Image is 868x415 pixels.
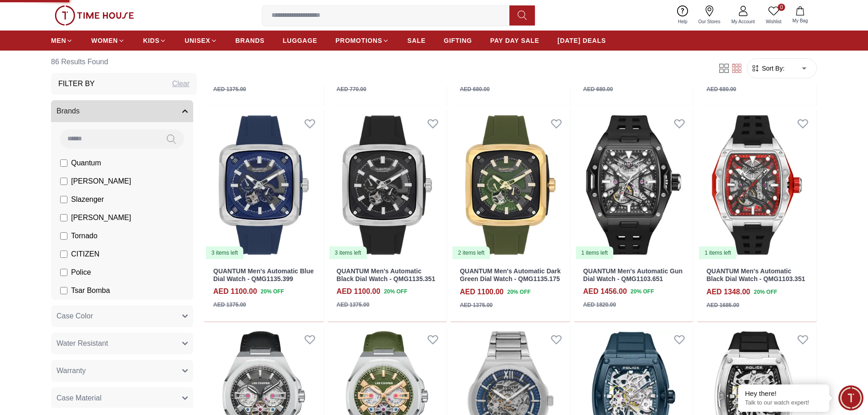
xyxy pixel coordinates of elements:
span: 20 % OFF [507,288,530,296]
div: AED 1375.00 [460,301,493,309]
a: [DATE] DEALS [558,32,606,49]
span: Case Color [56,311,93,322]
div: 1 items left [576,246,613,259]
a: 0Wishlist [760,4,787,27]
a: KIDS [143,32,166,49]
a: QUANTUM Men's Automatic Black Dial Watch - QMG1103.3511 items left [697,110,817,260]
a: QUANTUM Men's Automatic Black Dial Watch - QMG1103.351 [706,267,805,282]
span: 0 [778,4,785,11]
a: Help [673,4,693,27]
a: GIFTING [444,32,472,49]
div: AED 1375.00 [213,301,246,309]
a: SALE [407,32,426,49]
div: AED 680.00 [460,85,489,93]
h4: AED 1100.00 [460,287,503,297]
a: QUANTUM Men's Automatic Blue Dial Watch - QMG1135.3993 items left [204,110,324,260]
img: QUANTUM Men's Automatic Gun Dial Watch - QMG1103.651 [574,110,693,260]
div: AED 680.00 [706,85,736,93]
span: PAY DAY SALE [490,36,539,45]
input: [PERSON_NAME] [60,178,67,185]
span: [PERSON_NAME] [71,176,131,187]
button: Case Color [51,305,193,327]
span: [DATE] DEALS [558,36,606,45]
span: Help [674,18,691,25]
span: MEN [51,36,66,45]
div: AED 1375.00 [213,85,246,93]
span: Warranty [56,365,86,376]
a: PAY DAY SALE [490,32,539,49]
p: Talk to our watch expert! [745,399,822,407]
a: BRANDS [236,32,265,49]
span: My Bag [789,17,812,24]
input: Slazenger [60,196,67,203]
input: Tsar Bomba [60,287,67,294]
span: GIFTING [444,36,472,45]
span: CITIZEN [71,249,99,260]
input: CITIZEN [60,251,67,258]
button: Case Material [51,387,193,409]
span: Tsar Bomba [71,285,110,296]
a: WOMEN [91,32,125,49]
input: Police [60,269,67,276]
h4: AED 1456.00 [583,286,627,297]
div: AED 680.00 [583,85,613,93]
span: WOMEN [91,36,118,45]
a: Our Stores [693,4,726,27]
a: QUANTUM Men's Automatic Dark Green Dial Watch - QMG1135.1752 items left [451,110,570,260]
button: Brands [51,100,193,122]
div: AED 1820.00 [583,301,616,309]
a: UNISEX [185,32,217,49]
div: Clear [172,78,190,89]
a: QUANTUM Men's Automatic Gun Dial Watch - QMG1103.651 [583,267,683,282]
div: AED 770.00 [337,85,366,93]
span: Slazenger [71,194,104,205]
span: Brands [56,106,80,117]
h4: AED 1100.00 [213,286,257,297]
span: BRANDS [236,36,265,45]
a: MEN [51,32,73,49]
span: 20 % OFF [631,287,654,296]
a: PROMOTIONS [335,32,389,49]
img: QUANTUM Men's Automatic Black Dial Watch - QMG1135.351 [328,110,447,260]
div: 2 items left [452,246,490,259]
div: AED 1685.00 [706,301,739,309]
span: UNISEX [185,36,210,45]
span: 20 % OFF [754,288,777,296]
span: LUGGAGE [283,36,318,45]
span: Sort By: [760,64,785,73]
button: My Bag [787,5,813,26]
button: Warranty [51,360,193,382]
a: QUANTUM Men's Automatic Blue Dial Watch - QMG1135.399 [213,267,314,282]
input: Tornado [60,232,67,240]
a: QUANTUM Men's Automatic Gun Dial Watch - QMG1103.6511 items left [574,110,693,260]
span: Tornado [71,231,98,241]
h3: Filter By [58,78,95,89]
a: QUANTUM Men's Automatic Black Dial Watch - QMG1135.3513 items left [328,110,447,260]
span: KIDS [143,36,159,45]
div: 1 items left [699,246,736,259]
div: 3 items left [329,246,367,259]
input: Quantum [60,159,67,167]
div: Hey there! [745,389,822,398]
span: Quantum [71,158,101,169]
span: Water Resistant [56,338,108,349]
img: ... [55,5,134,26]
span: My Account [728,18,759,25]
img: QUANTUM Men's Automatic Blue Dial Watch - QMG1135.399 [204,110,324,260]
span: Police [71,267,91,278]
span: SALE [407,36,426,45]
button: Sort By: [751,64,785,73]
img: QUANTUM Men's Automatic Dark Green Dial Watch - QMG1135.175 [451,110,570,260]
input: [PERSON_NAME] [60,214,67,221]
div: 3 items left [206,246,243,259]
span: PROMOTIONS [335,36,382,45]
div: AED 1375.00 [337,301,370,309]
span: Case Material [56,393,102,404]
h6: 86 Results Found [51,51,197,73]
span: [PERSON_NAME] [71,212,131,223]
span: 20 % OFF [261,287,284,296]
span: Our Stores [695,18,724,25]
button: Water Resistant [51,333,193,354]
h4: AED 1348.00 [706,287,750,297]
a: QUANTUM Men's Automatic Black Dial Watch - QMG1135.351 [337,267,436,282]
